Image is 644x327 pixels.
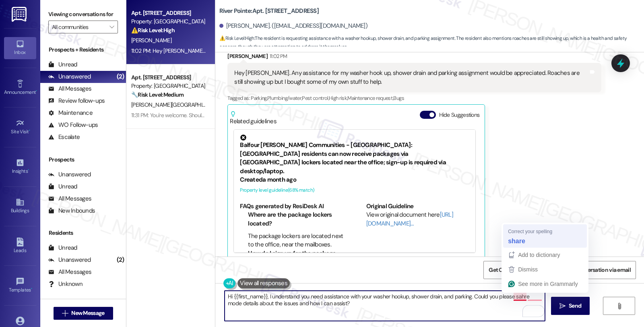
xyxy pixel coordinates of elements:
div: (2) [115,70,126,83]
span: High risk , [329,95,348,101]
li: The package lockers are located next to the office, near the mailboxes. [248,232,343,249]
div: Property level guideline ( 68 % match) [240,186,469,195]
div: Prospects [40,155,126,164]
img: ResiDesk Logo [12,7,28,22]
a: Site Visit • [4,116,36,138]
div: Balfour [PERSON_NAME] Communities - [GEOGRAPHIC_DATA]: [GEOGRAPHIC_DATA] residents can now receiv... [240,135,469,176]
button: Share Conversation via email [554,261,636,279]
strong: 🔧 Risk Level: Medium [131,91,184,98]
span: Maintenance request , [347,95,393,101]
div: Unread [48,60,77,69]
label: Hide Suggestions [439,111,480,119]
div: WO Follow-ups [48,121,98,129]
a: Templates • [4,275,36,296]
div: 11:31 PM: You're welcome. Should you have other concerns, please feel free to reach out. Have a w... [131,112,396,119]
a: Leads [4,235,36,257]
div: Created a month ago [240,176,469,184]
a: [URL][DOMAIN_NAME]… [366,211,453,227]
div: [PERSON_NAME]. ([EMAIL_ADDRESS][DOMAIN_NAME]) [219,22,367,30]
div: Unread [48,244,77,252]
div: All Messages [48,268,91,276]
i:  [559,303,566,309]
div: Apt. [STREET_ADDRESS] [131,73,206,82]
div: All Messages [48,85,91,93]
textarea: To enrich screen reader interactions, please activate Accessibility in Grammarly extension settings [225,291,545,321]
div: Apt. [STREET_ADDRESS] [131,9,206,17]
span: Get Conversation Link [489,266,544,274]
span: [PERSON_NAME][GEOGRAPHIC_DATA] [131,101,223,108]
div: 11:02 PM [268,52,287,60]
div: Unread [48,182,77,191]
span: Send [569,302,581,310]
input: All communities [52,21,105,33]
a: Insights • [4,156,36,178]
strong: ⚠️ Risk Level: High [219,35,254,41]
div: All Messages [48,195,91,203]
div: View original document here [366,211,470,228]
i:  [616,303,622,309]
button: Send [551,297,590,315]
span: Share Conversation via email [559,266,631,274]
span: • [28,167,29,173]
button: Get Conversation Link [483,261,549,279]
strong: ⚠️ Risk Level: High [131,27,175,34]
div: Hey [PERSON_NAME]. Any assistance for my washer hook up, shower drain and parking assignment woul... [234,69,588,86]
span: Plumbing/water , [267,95,302,101]
span: Pest control , [302,95,329,101]
button: New Message [54,307,113,320]
span: • [29,128,30,133]
div: Related guidelines [230,111,277,126]
span: Bugs [393,95,404,101]
div: Escalate [48,133,80,141]
b: FAQs generated by ResiDesk AI [240,202,324,210]
div: Property: [GEOGRAPHIC_DATA] [131,17,206,26]
div: Maintenance [48,109,93,117]
div: Unanswered [48,170,91,179]
span: • [31,286,32,292]
span: New Message [71,309,104,317]
span: Parking , [251,95,267,101]
div: (2) [115,254,126,266]
div: Residents [40,229,126,237]
div: Unanswered [48,256,91,264]
li: Where are the package lockers located? [248,211,343,228]
label: Viewing conversations for [48,8,118,21]
a: Inbox [4,37,36,59]
a: Buildings [4,195,36,217]
div: Property: [GEOGRAPHIC_DATA] [131,82,206,90]
span: [PERSON_NAME] [131,37,171,44]
b: River Pointe: Apt. [STREET_ADDRESS] [219,7,319,15]
div: Review follow-ups [48,97,105,105]
div: 11:02 PM: Hey [PERSON_NAME]. Any assistance for my washer hook up, shower drain and parking assig... [131,47,609,54]
div: Tagged as: [227,92,601,104]
div: Prospects + Residents [40,46,126,54]
b: Original Guideline [366,202,414,210]
li: How do I sign up for the package locker service? [248,249,343,267]
i:  [62,310,68,317]
i:  [109,24,114,30]
div: [PERSON_NAME] [227,52,601,63]
div: Unanswered [48,72,91,81]
span: • [36,88,37,94]
div: New Inbounds [48,207,95,215]
span: : The resident is requesting assistance with a washer hookup, shower drain, and parking assignmen... [219,34,644,52]
div: Unknown [48,280,83,288]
